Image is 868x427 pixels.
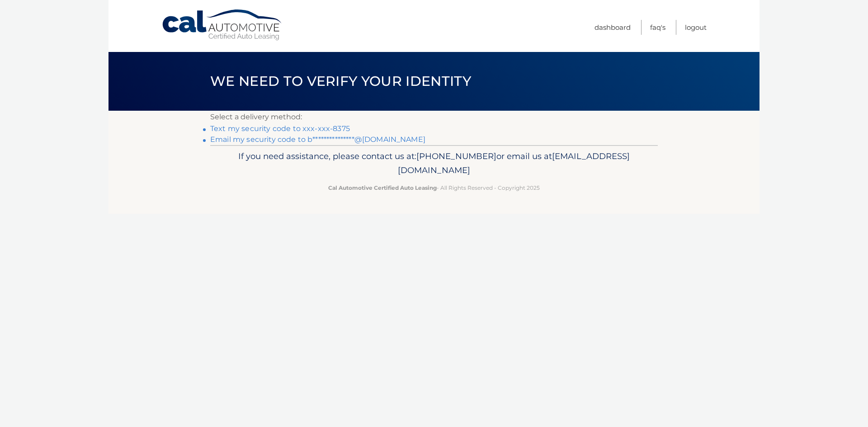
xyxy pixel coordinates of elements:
[216,149,652,178] p: If you need assistance, please contact us at: or email us at
[685,20,707,35] a: Logout
[210,111,658,123] p: Select a delivery method:
[650,20,665,35] a: FAQ's
[210,124,350,133] a: Text my security code to xxx-xxx-8375
[416,151,496,161] span: [PHONE_NUMBER]
[216,183,652,192] p: - All Rights Reserved - Copyright 2025
[328,184,437,191] strong: Cal Automotive Certified Auto Leasing
[210,73,471,89] span: We need to verify your identity
[161,9,283,41] a: Cal Automotive
[594,20,631,35] a: Dashboard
